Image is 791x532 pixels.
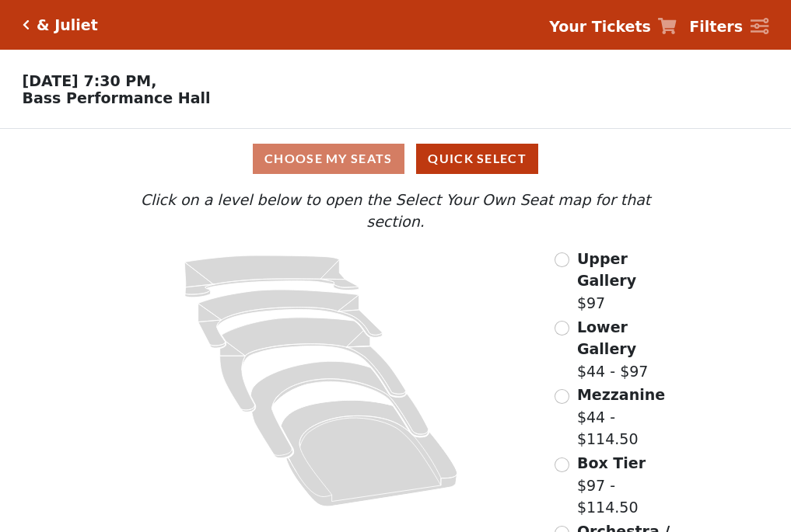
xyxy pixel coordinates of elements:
button: Quick Select [416,144,538,174]
label: $97 - $114.50 [577,452,681,519]
strong: Your Tickets [549,18,651,35]
path: Upper Gallery - Seats Available: 304 [185,256,359,297]
strong: Filters [689,18,743,35]
path: Lower Gallery - Seats Available: 84 [198,290,383,348]
a: Click here to go back to filters [23,19,30,30]
h5: & Juliet [37,16,98,34]
label: $97 [577,248,681,315]
path: Orchestra / Parterre Circle - Seats Available: 20 [282,400,458,506]
p: Click on a level below to open the Select Your Own Seat map for that section. [110,189,681,233]
span: Upper Gallery [577,250,636,290]
span: Lower Gallery [577,318,636,358]
span: Mezzanine [577,386,665,403]
a: Filters [689,16,768,38]
a: Your Tickets [549,16,677,38]
label: $44 - $114.50 [577,384,681,450]
span: Box Tier [577,454,646,471]
label: $44 - $97 [577,316,681,383]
